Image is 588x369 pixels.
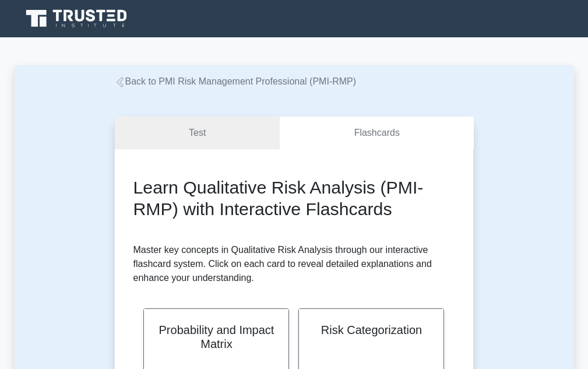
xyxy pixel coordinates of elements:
h2: Learn Qualitative Risk Analysis (PMI-RMP) with Interactive Flashcards [133,177,455,220]
h2: Risk Categorization [313,323,429,337]
a: Flashcards [280,117,473,150]
a: Test [115,117,280,150]
p: Master key concepts in Qualitative Risk Analysis through our interactive flashcard system. Click ... [133,243,455,285]
h2: Probability and Impact Matrix [158,323,274,351]
a: Back to PMI Risk Management Professional (PMI-RMP) [115,76,357,86]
